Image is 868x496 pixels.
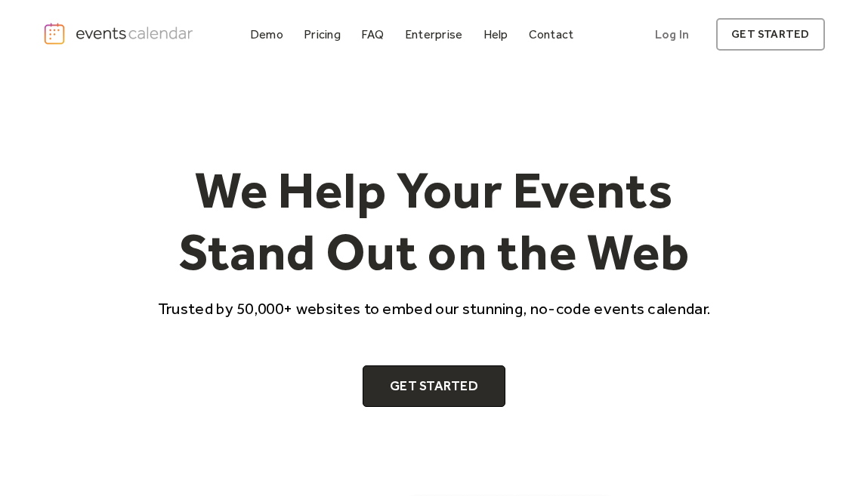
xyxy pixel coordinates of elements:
p: Trusted by 50,000+ websites to embed our stunning, no-code events calendar. [144,297,724,319]
div: Demo [250,30,283,39]
a: Contact [523,24,580,45]
div: Pricing [304,30,341,39]
div: FAQ [361,30,385,39]
a: FAQ [355,24,391,45]
a: Get Started [363,365,505,408]
div: Enterprise [405,30,462,39]
a: Pricing [298,24,347,45]
a: Log In [640,18,704,51]
div: Help [483,30,508,39]
a: Enterprise [399,24,468,45]
h1: We Help Your Events Stand Out on the Web [144,159,724,282]
a: home [43,22,196,45]
a: get started [716,18,824,51]
a: Help [477,24,514,45]
div: Contact [529,30,574,39]
a: Demo [244,24,289,45]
